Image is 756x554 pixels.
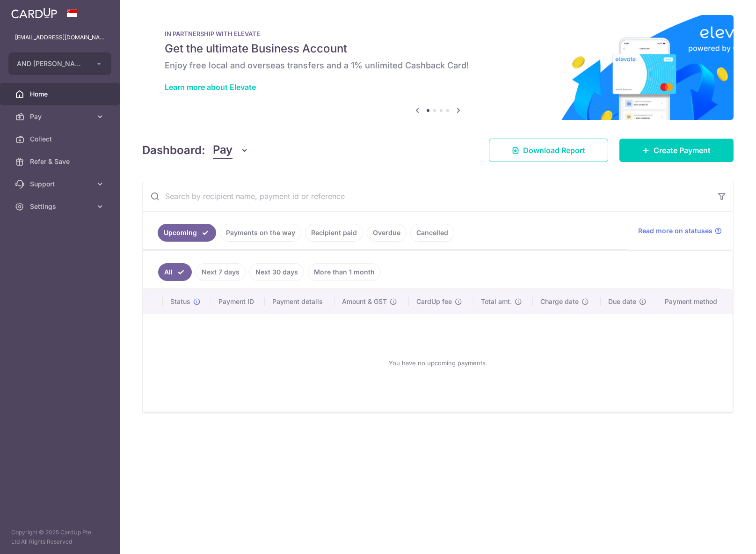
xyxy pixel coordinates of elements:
[170,297,190,306] span: Status
[213,141,233,159] span: Pay
[30,89,92,99] span: Home
[523,145,585,156] span: Download Report
[540,297,579,306] span: Charge date
[619,139,734,162] a: Create Payment
[143,181,711,211] input: Search by recipient name, payment id or reference
[265,289,334,314] th: Payment details
[196,263,246,281] a: Next 7 days
[142,142,205,159] h4: Dashboard:
[165,60,711,71] h6: Enjoy free local and overseas transfers and a 1% unlimited Cashback Card!
[30,134,92,144] span: Collect
[249,263,304,281] a: Next 30 days
[342,297,387,306] span: Amount & GST
[11,7,57,19] img: CardUp
[30,112,92,121] span: Pay
[638,226,712,236] span: Read more on statuses
[410,224,454,242] a: Cancelled
[638,226,722,236] a: Read more on statuses
[165,82,256,92] a: Learn more about Elevate
[367,224,407,242] a: Overdue
[17,59,86,68] span: AND [PERSON_NAME] PTE. LTD.
[416,297,452,306] span: CardUp fee
[165,41,711,56] h5: Get the ultimate Business Account
[158,224,216,242] a: Upcoming
[657,289,733,314] th: Payment method
[158,263,192,281] a: All
[8,52,111,75] button: AND [PERSON_NAME] PTE. LTD.
[213,141,249,159] button: Pay
[165,30,711,37] p: IN PARTNERSHIP WITH ELEVATE
[30,157,92,166] span: Refer & Save
[211,289,265,314] th: Payment ID
[142,15,734,120] img: Renovation banner
[30,202,92,211] span: Settings
[305,224,363,242] a: Recipient paid
[481,297,512,306] span: Total amt.
[608,297,636,306] span: Due date
[220,224,301,242] a: Payments on the way
[654,145,711,156] span: Create Payment
[30,179,92,189] span: Support
[154,322,721,404] div: You have no upcoming payments.
[308,263,381,281] a: More than 1 month
[15,33,105,42] p: [EMAIL_ADDRESS][DOMAIN_NAME]
[489,139,608,162] a: Download Report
